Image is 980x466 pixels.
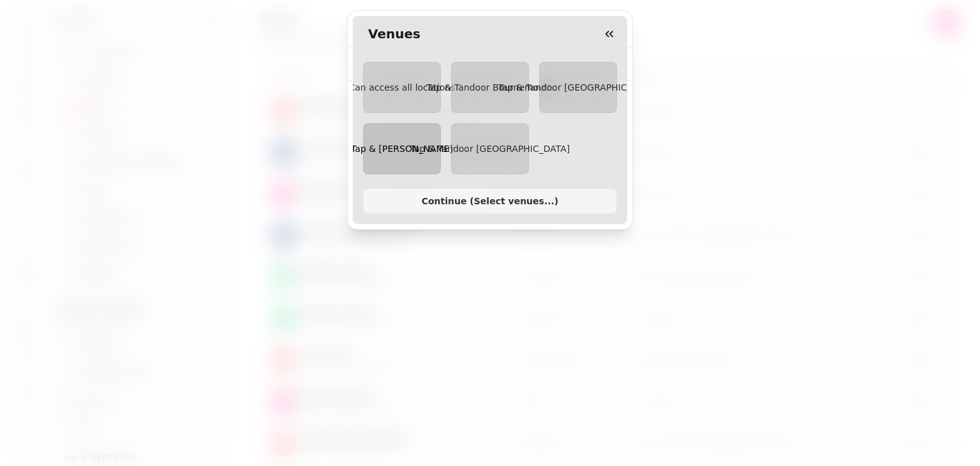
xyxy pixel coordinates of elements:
[351,144,453,154] span: Tap & [PERSON_NAME]
[349,82,456,93] span: Can access all locations
[427,82,554,93] span: Tap & Tandoor Bournemouth
[363,62,441,113] button: Can access all locations
[451,62,529,113] button: Tap & Tandoor Bournemouth
[374,197,606,206] span: Continue ( Select venues... )
[539,62,617,113] button: Tap & Tandoor [GEOGRAPHIC_DATA]
[363,25,420,43] h2: Venues
[498,82,658,93] span: Tap & Tandoor [GEOGRAPHIC_DATA]
[363,123,441,174] button: Tap & [PERSON_NAME]
[363,188,617,214] button: Continue (Select venues...)
[410,144,570,154] span: Tap & Tandoor [GEOGRAPHIC_DATA]
[451,123,529,174] button: Tap & Tandoor [GEOGRAPHIC_DATA]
